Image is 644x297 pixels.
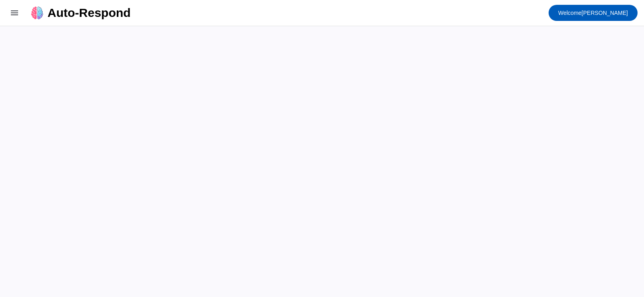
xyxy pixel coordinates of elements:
[47,7,131,18] div: Auto-Respond
[558,10,582,16] span: Welcome
[549,5,638,21] button: Welcome[PERSON_NAME]
[558,7,628,18] span: [PERSON_NAME]
[31,6,43,19] img: logo
[10,8,19,18] mat-icon: menu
